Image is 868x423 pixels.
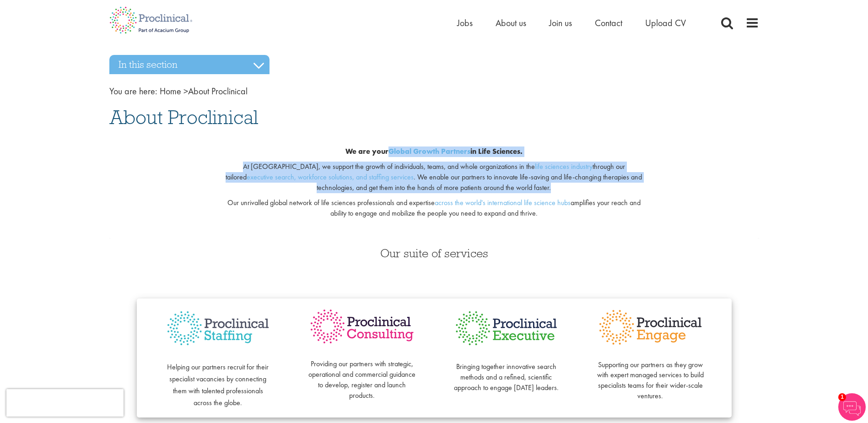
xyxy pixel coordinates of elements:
[453,308,560,349] img: Proclinical Executive
[388,146,470,156] a: Global Growth Partners
[435,198,571,207] a: across the world's international life science hubs
[220,162,648,193] p: At [GEOGRAPHIC_DATA], we support the growth of individuals, teams, and whole organizations in the...
[220,198,648,219] p: Our unrivalled global network of life sciences professionals and expertise amplifies your reach a...
[167,362,269,407] span: Helping our partners recruit for their specialist vacancies by connecting them with talented prof...
[453,351,560,393] p: Bringing together innovative search methods and a refined, scientific approach to engage [DATE] l...
[308,349,416,401] p: Providing our partners with strategic, operational and commercial guidance to develop, register a...
[109,85,157,97] span: You are here:
[109,55,270,74] h3: In this section
[247,172,414,182] a: executive search, workforce solutions, and staffing services
[595,17,622,29] a: Contact
[183,85,188,97] span: >
[6,389,124,417] iframe: reCAPTCHA
[109,247,759,259] h3: Our suite of services
[308,308,416,346] img: Proclinical Consulting
[160,85,248,97] span: About Proclinical
[549,17,572,29] a: Join us
[160,85,181,97] a: breadcrumb link to Home
[597,308,704,347] img: Proclinical Engage
[597,349,704,401] p: Supporting our partners as they grow with expert managed services to build specialists teams for ...
[838,393,866,421] img: Chatbot
[645,17,686,29] a: Upload CV
[457,17,473,29] a: Jobs
[535,162,593,171] a: life sciences industry
[838,393,846,401] span: 1
[345,146,523,156] b: We are your in Life Sciences.
[496,17,526,29] a: About us
[164,308,272,349] img: Proclinical Staffing
[109,105,258,130] span: About Proclinical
